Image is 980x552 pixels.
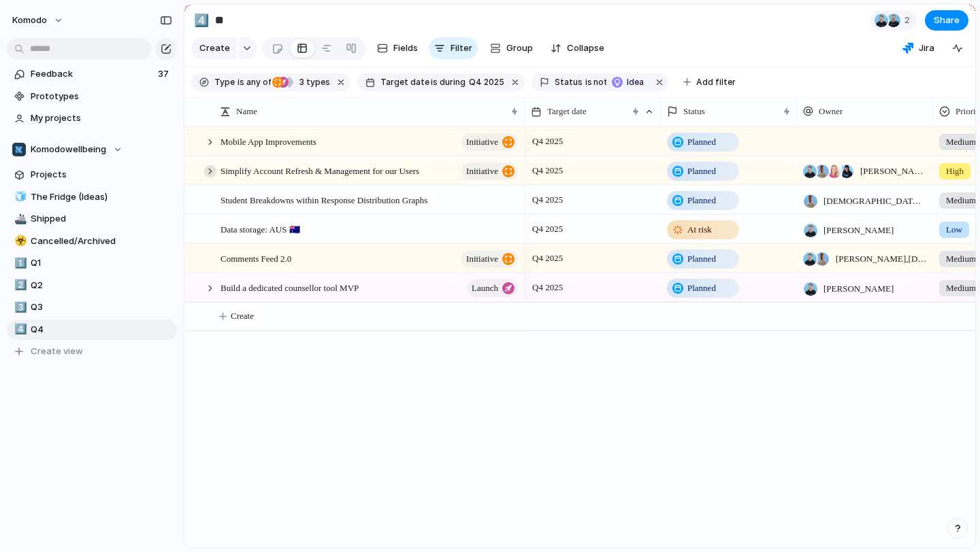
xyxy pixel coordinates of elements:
div: ☣️Cancelled/Archived [7,231,177,252]
button: Group [483,37,540,59]
span: not [592,76,607,88]
span: Target date [380,76,429,88]
span: Jira [919,41,934,55]
button: Komodo [6,10,71,31]
span: Filter [451,41,472,55]
span: Status [555,76,583,88]
span: The Fridge (Ideas) [31,190,172,204]
span: Medium [946,194,976,207]
button: Q4 2025 [466,75,507,90]
div: 🧊 [14,189,24,205]
span: is [431,76,438,88]
button: Fields [372,37,423,59]
span: Fields [393,41,418,55]
a: 🚢Shipped [7,209,177,229]
span: Target date [547,105,587,118]
button: initiative [461,133,518,151]
span: initiative [466,249,498,269]
button: Create [191,37,237,59]
span: Data storage: AUS 🇦🇺 [220,221,300,237]
div: 3️⃣ [14,300,24,315]
span: Projects [31,168,172,182]
div: 4️⃣ [14,322,24,337]
span: Q4 2025 [469,76,504,88]
button: Create view [7,341,177,362]
span: is [585,76,592,88]
button: isnot [583,75,610,90]
span: Status [683,105,705,118]
span: [PERSON_NAME] [823,282,894,296]
span: Q1 [31,256,172,270]
span: Medium [946,281,976,295]
span: Student Breakdowns within Response Distribution Graphs [220,192,427,207]
button: 🧊 [12,190,26,204]
span: Share [934,14,960,27]
div: ☣️ [14,233,24,249]
span: Cancelled/Archived [31,235,172,248]
span: Add filter [696,76,736,88]
span: Type [214,76,235,88]
button: 3 types [272,75,333,90]
span: [DEMOGRAPHIC_DATA][PERSON_NAME] [823,194,927,208]
span: Prototypes [31,90,172,103]
a: Prototypes [7,86,177,107]
button: Add filter [675,73,744,92]
span: Komodo [12,14,47,27]
button: Collapse [545,37,610,59]
span: Create [231,309,254,323]
span: [PERSON_NAME] [823,224,894,237]
span: Group [506,41,533,55]
span: My projects [31,111,172,125]
span: Q3 [31,300,172,314]
button: 4️⃣ [191,10,212,31]
span: Create view [31,345,83,358]
button: Jira [897,38,940,58]
span: Q4 2025 [529,221,566,237]
span: 2 [904,14,914,27]
a: My projects [7,108,177,128]
span: Comments Feed 2.0 [220,250,291,266]
span: Simplify Account Refresh & Management for our Users [220,162,419,178]
span: Q4 2025 [529,250,566,266]
button: isduring [429,75,468,90]
span: Q4 2025 [529,192,566,208]
span: Planned [687,252,716,266]
button: Komodowellbeing [7,139,177,160]
div: 2️⃣ [14,277,24,293]
div: 1️⃣ [14,256,24,271]
span: [PERSON_NAME] , [DEMOGRAPHIC_DATA][PERSON_NAME] [836,252,927,266]
span: Planned [687,281,716,295]
button: initiative [461,162,518,180]
button: initiative [461,250,518,268]
a: 1️⃣Q1 [7,253,177,273]
button: Share [925,10,968,31]
span: Planned [687,194,716,207]
span: launch [472,279,498,298]
span: Name [236,105,257,118]
span: Idea [627,76,647,88]
span: Feedback [31,67,154,81]
a: 3️⃣Q3 [7,297,177,317]
a: 🧊The Fridge (Ideas) [7,187,177,207]
a: 2️⃣Q2 [7,275,177,296]
span: Q4 [31,323,172,337]
button: isany of [235,75,274,90]
a: Feedback37 [7,64,177,84]
div: 4️⃣Q4 [7,320,177,340]
span: Planned [687,135,716,149]
a: Projects [7,165,177,185]
span: High [946,165,964,178]
span: Q4 2025 [529,279,566,296]
button: Idea [608,75,651,90]
button: 3️⃣ [12,300,26,314]
span: is [238,76,244,88]
span: Low [946,223,962,237]
span: [PERSON_NAME] , [DEMOGRAPHIC_DATA][PERSON_NAME] , [PERSON_NAME] , [PERSON_NAME] [860,165,927,178]
div: 🚢 [14,211,24,227]
span: Build a dedicated counsellor tool MVP [220,279,359,295]
span: Collapse [567,41,604,55]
